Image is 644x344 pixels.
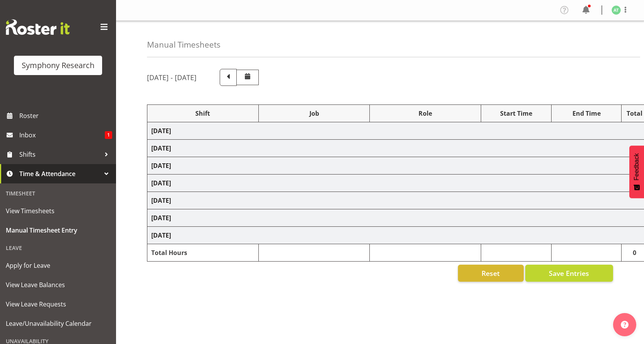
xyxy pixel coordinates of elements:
td: Total Hours [147,244,259,262]
img: Rosterit website logo [6,19,70,35]
a: View Leave Requests [2,294,114,314]
a: Manual Timesheet Entry [2,221,114,240]
div: Role [374,109,477,118]
span: Inbox [19,129,105,141]
div: Shift [151,109,255,118]
a: Apply for Leave [2,256,114,275]
h5: [DATE] - [DATE] [147,73,196,82]
img: angela-tunnicliffe1838.jpg [612,5,621,15]
span: Time & Attendance [19,168,101,180]
span: Reset [482,268,500,278]
span: Leave/Unavailability Calendar [6,318,110,329]
h4: Manual Timesheets [147,40,220,49]
span: 1 [105,131,112,139]
span: View Leave Balances [6,279,110,291]
div: Job [263,109,366,118]
span: Shifts [19,149,101,160]
a: View Leave Balances [2,275,114,294]
button: Feedback - Show survey [629,145,644,198]
button: Reset [458,265,524,282]
span: View Timesheets [6,205,110,217]
div: Total [625,109,643,118]
div: Symphony Research [22,60,94,71]
img: help-xxl-2.png [621,321,629,329]
span: View Leave Requests [6,298,110,310]
a: Leave/Unavailability Calendar [2,314,114,333]
span: Save Entries [549,268,589,278]
button: Save Entries [525,265,613,282]
span: Roster [19,110,112,122]
a: View Timesheets [2,201,114,221]
span: Apply for Leave [6,260,110,271]
div: Leave [2,240,114,256]
div: Timesheet [2,185,114,201]
span: Manual Timesheet Entry [6,224,110,236]
div: Start Time [485,109,547,118]
div: End Time [555,109,618,118]
span: Feedback [633,153,640,180]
